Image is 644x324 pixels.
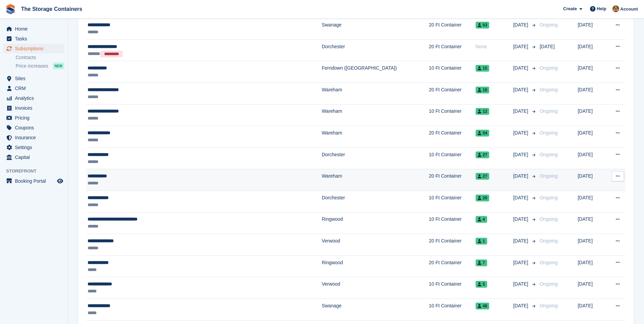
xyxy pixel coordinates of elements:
[322,234,429,256] td: Verwood
[15,152,56,162] span: Capital
[540,87,558,92] span: Ongoing
[476,281,487,288] span: 5
[15,103,56,113] span: Invoices
[3,143,64,152] a: menu
[540,216,558,222] span: Ongoing
[540,108,558,114] span: Ongoing
[429,83,476,104] td: 20 Ft Container
[322,147,429,169] td: Dorchester
[620,6,638,13] span: Account
[322,39,429,61] td: Dorchester
[476,151,489,158] span: 27
[476,43,513,50] div: None
[322,169,429,191] td: Wareham
[513,65,530,72] span: [DATE]
[513,43,530,50] span: [DATE]
[578,61,605,83] td: [DATE]
[429,104,476,126] td: 10 Ft Container
[429,299,476,320] td: 10 Ft Container
[476,303,489,309] span: 48
[513,108,530,115] span: [DATE]
[322,104,429,126] td: Wareham
[15,143,56,152] span: Settings
[6,168,68,175] span: Storefront
[578,255,605,277] td: [DATE]
[16,63,48,69] span: Price increases
[540,195,558,200] span: Ongoing
[53,62,64,69] div: NEW
[540,173,558,179] span: Ongoing
[322,191,429,212] td: Dorchester
[15,93,56,103] span: Analytics
[513,173,530,180] span: [DATE]
[429,255,476,277] td: 20 Ft Container
[322,18,429,40] td: Swanage
[15,133,56,142] span: Insurance
[15,74,56,83] span: Sites
[3,44,64,53] a: menu
[476,108,489,115] span: 12
[513,259,530,266] span: [DATE]
[540,44,555,49] span: [DATE]
[578,18,605,40] td: [DATE]
[540,22,558,28] span: Ongoing
[540,65,558,71] span: Ongoing
[322,212,429,234] td: Ringwood
[3,133,64,142] a: menu
[578,277,605,299] td: [DATE]
[16,54,64,61] a: Contracts
[513,151,530,158] span: [DATE]
[513,129,530,137] span: [DATE]
[476,259,487,266] span: 7
[322,126,429,148] td: Wareham
[3,84,64,93] a: menu
[56,177,64,185] a: Preview store
[429,212,476,234] td: 10 Ft Container
[429,169,476,191] td: 20 Ft Container
[15,44,56,53] span: Subscriptions
[540,238,558,244] span: Ongoing
[429,61,476,83] td: 10 Ft Container
[476,195,489,201] span: 20
[3,103,64,113] a: menu
[3,74,64,83] a: menu
[578,39,605,61] td: [DATE]
[429,126,476,148] td: 20 Ft Container
[578,83,605,104] td: [DATE]
[578,299,605,320] td: [DATE]
[540,130,558,136] span: Ongoing
[578,212,605,234] td: [DATE]
[612,5,619,12] img: Kirsty Simpson
[513,21,530,29] span: [DATE]
[322,277,429,299] td: Verwood
[578,104,605,126] td: [DATE]
[563,5,577,12] span: Create
[476,130,489,137] span: 04
[513,194,530,201] span: [DATE]
[15,34,56,43] span: Tasks
[3,123,64,132] a: menu
[513,237,530,245] span: [DATE]
[578,126,605,148] td: [DATE]
[578,147,605,169] td: [DATE]
[540,260,558,265] span: Ongoing
[513,281,530,288] span: [DATE]
[3,176,64,186] a: menu
[15,84,56,93] span: CRM
[540,152,558,157] span: Ongoing
[429,18,476,40] td: 20 Ft Container
[15,113,56,123] span: Pricing
[18,3,85,15] a: The Storage Containers
[476,22,489,29] span: 03
[322,61,429,83] td: Ferndown ([GEOGRAPHIC_DATA])
[476,173,489,180] span: 27
[513,86,530,93] span: [DATE]
[15,24,56,34] span: Home
[429,277,476,299] td: 10 Ft Container
[3,93,64,103] a: menu
[429,234,476,256] td: 20 Ft Container
[578,191,605,212] td: [DATE]
[3,152,64,162] a: menu
[3,24,64,34] a: menu
[322,255,429,277] td: Ringwood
